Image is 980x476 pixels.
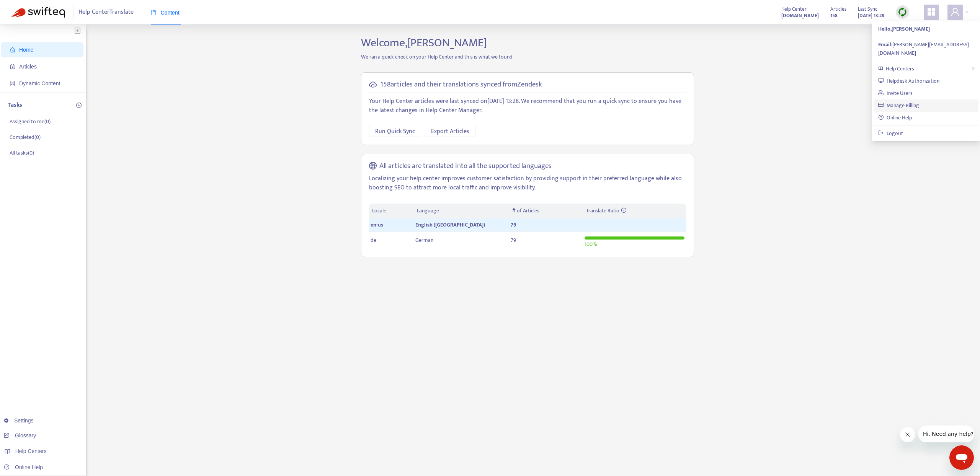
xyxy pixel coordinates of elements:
[19,64,37,70] span: Articles
[10,149,34,157] p: All tasks ( 0 )
[4,417,34,424] a: Settings
[585,240,597,249] span: 100 %
[371,236,376,245] span: de
[369,125,421,137] button: Run Quick Sync
[371,220,383,229] span: en-us
[509,204,583,218] th: # of Articles
[900,427,915,442] iframe: Close message
[858,5,877,13] span: Last Sync
[369,162,377,171] span: global
[898,7,907,17] img: sync.dc5367851b00ba804db3.png
[369,97,686,115] p: Your Help Center articles were last synced on [DATE] 13:28 . We recommend that you run a quick sy...
[858,11,884,20] strong: [DATE] 13:28
[971,66,975,71] span: right
[511,220,516,229] span: 79
[19,47,33,53] span: Home
[151,10,156,15] span: book
[19,80,60,86] span: Dynamic Content
[10,64,15,69] span: account-book
[369,174,686,192] p: Localizing your help center improves customer satisfaction by providing support in their preferre...
[355,53,700,61] p: We ran a quick check on your Help Center and this is what we found
[4,432,36,439] a: Glossary
[878,89,913,98] a: Invite Users
[415,220,485,229] span: English ([GEOGRAPHIC_DATA])
[10,81,15,86] span: container
[878,101,919,110] a: Manage Billing
[878,129,903,138] a: Logout
[431,127,469,136] span: Export Articles
[878,40,892,49] strong: Email:
[949,445,974,470] iframe: Button to launch messaging window
[878,113,912,122] a: Online Help
[927,7,936,16] span: appstore
[369,81,377,88] span: cloud-sync
[830,5,846,13] span: Articles
[151,10,180,16] span: Content
[11,7,65,18] img: Swifteq
[78,5,134,20] span: Help Center Translate
[379,162,552,171] h5: All articles are translated into all the supported languages
[425,125,475,137] button: Export Articles
[781,11,819,20] a: [DOMAIN_NAME]
[4,464,43,470] a: Online Help
[878,41,974,57] div: [PERSON_NAME][EMAIL_ADDRESS][DOMAIN_NAME]
[511,236,516,245] span: 79
[8,101,22,110] p: Tasks
[414,204,509,218] th: Language
[830,11,838,20] strong: 158
[918,425,974,442] iframe: Message from company
[76,103,82,108] span: plus-circle
[415,236,433,245] span: German
[878,77,939,85] a: Helpdesk Authorization
[375,127,415,136] span: Run Quick Sync
[10,117,51,126] p: Assigned to me ( 0 )
[361,33,487,52] span: Welcome, [PERSON_NAME]
[586,207,683,215] div: Translate Ratio
[15,448,47,454] span: Help Centers
[369,204,414,218] th: Locale
[951,7,960,16] span: user
[878,24,930,33] strong: Hello, [PERSON_NAME]
[10,133,41,141] p: Completed ( 0 )
[10,47,15,52] span: home
[781,5,807,13] span: Help Center
[886,64,914,73] span: Help Centers
[381,80,542,89] h5: 158 articles and their translations synced from Zendesk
